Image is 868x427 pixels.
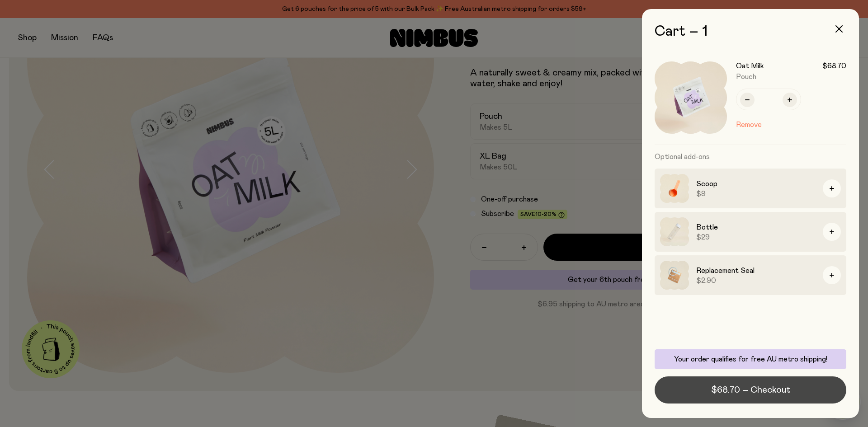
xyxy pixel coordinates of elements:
[696,276,816,285] span: $2.90
[736,73,756,80] span: Pouch
[696,178,816,189] h3: Scoop
[696,189,816,198] span: $9
[696,222,816,233] h3: Bottle
[655,23,846,40] h2: Cart – 1
[696,265,816,276] h3: Replacement Seal
[655,376,846,404] button: $68.70 – Checkout
[736,61,764,70] h3: Oat Milk
[660,355,841,364] p: Your order qualifies for free AU metro shipping!
[736,119,762,130] button: Remove
[822,61,846,70] span: $68.70
[655,145,846,169] h3: Optional add-ons
[711,384,790,396] span: $68.70 – Checkout
[696,233,816,242] span: $29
